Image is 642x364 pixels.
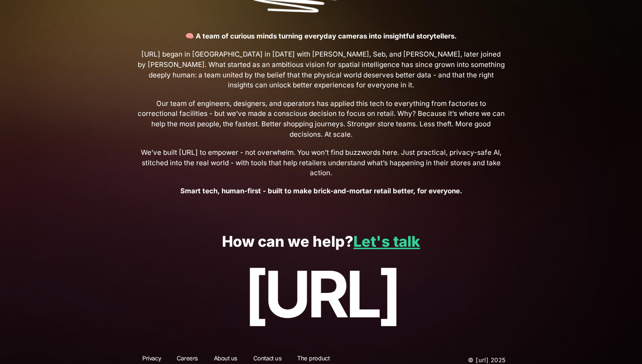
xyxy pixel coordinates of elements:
[353,233,420,250] a: Let's talk
[136,49,506,91] span: [URL] began in [GEOGRAPHIC_DATA] in [DATE] with [PERSON_NAME], Seb, and [PERSON_NAME], later join...
[19,258,622,330] p: [URL]
[136,148,506,178] span: We’ve built [URL] to empower - not overwhelm. You won’t find buzzwords here. Just practical, priv...
[136,99,506,140] span: Our team of engineers, designers, and operators has applied this tech to everything from factorie...
[180,187,462,195] strong: Smart tech, human-first - built to make brick-and-mortar retail better, for everyone.
[185,32,457,40] strong: 🧠 A team of curious minds turning everyday cameras into insightful storytellers.
[19,234,622,250] p: How can we help?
